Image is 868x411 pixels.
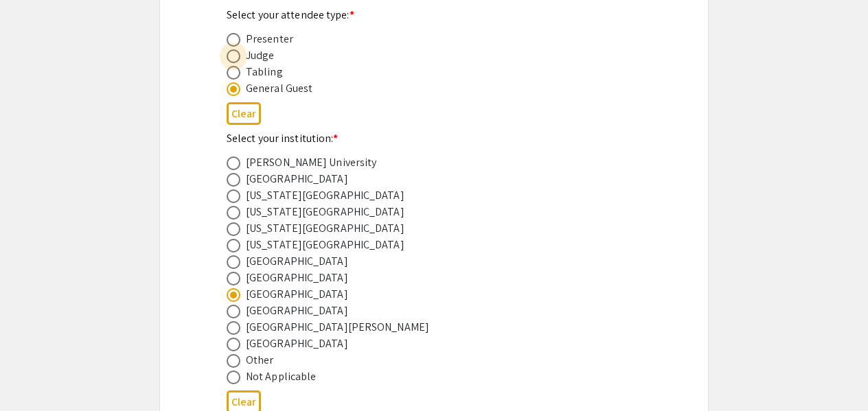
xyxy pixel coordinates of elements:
div: [US_STATE][GEOGRAPHIC_DATA] [246,237,404,253]
div: [GEOGRAPHIC_DATA][PERSON_NAME] [246,319,429,336]
div: Judge [246,47,275,64]
div: Other [246,352,274,368]
div: [GEOGRAPHIC_DATA] [246,253,348,270]
div: [US_STATE][GEOGRAPHIC_DATA] [246,187,404,204]
div: [GEOGRAPHIC_DATA] [246,171,348,187]
div: [US_STATE][GEOGRAPHIC_DATA] [246,204,404,220]
button: Clear [227,102,261,125]
div: [GEOGRAPHIC_DATA] [246,270,348,286]
div: [GEOGRAPHIC_DATA] [246,303,348,319]
div: [PERSON_NAME] University [246,154,376,171]
mat-label: Select your attendee type: [227,8,354,22]
div: [US_STATE][GEOGRAPHIC_DATA] [246,220,404,237]
div: General Guest [246,80,312,97]
mat-label: Select your institution: [227,131,339,145]
iframe: Chat [10,349,58,401]
div: Not Applicable [246,368,316,385]
div: [GEOGRAPHIC_DATA] [246,286,348,303]
div: [GEOGRAPHIC_DATA] [246,336,348,352]
div: Presenter [246,31,293,47]
div: Tabling [246,64,283,80]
